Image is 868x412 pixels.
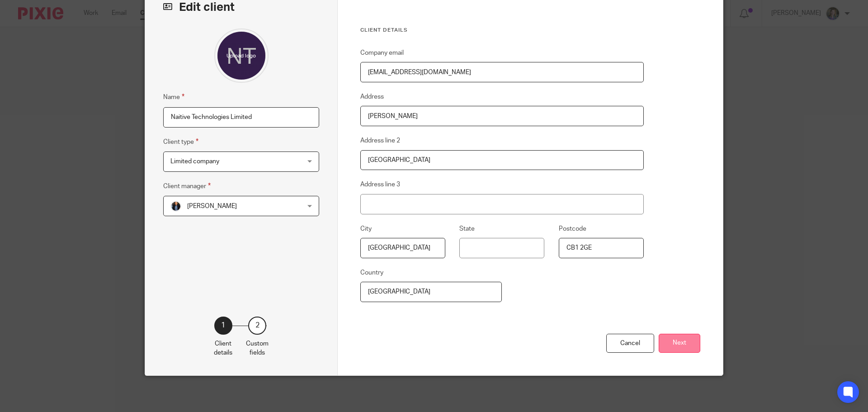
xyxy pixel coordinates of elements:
button: Next [659,334,700,353]
label: Postcode [559,224,586,233]
p: Custom fields [246,339,269,358]
label: Address line 2 [360,136,400,145]
div: 2 [248,317,266,335]
div: 1 [214,317,232,335]
label: State [459,224,475,233]
div: Cancel [606,334,654,353]
label: City [360,224,372,233]
label: Company email [360,48,404,57]
label: Client type [163,137,198,147]
h3: Client details [360,27,644,34]
label: Address line 3 [360,180,400,189]
span: [PERSON_NAME] [187,203,237,209]
label: Address [360,92,384,101]
p: Client details [214,339,232,358]
img: martin-hickman.jpg [170,201,181,212]
span: Limited company [170,158,219,165]
label: Country [360,268,383,277]
label: Client manager [163,181,211,191]
label: Name [163,92,184,102]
